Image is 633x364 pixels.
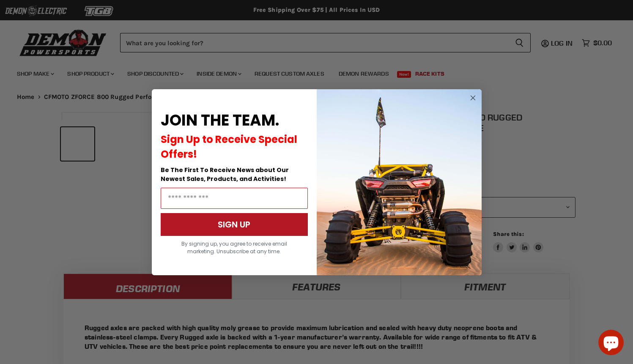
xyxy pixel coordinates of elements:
[596,330,626,357] inbox-online-store-chat: Shopify online store chat
[161,109,279,131] span: JOIN THE TEAM.
[468,93,478,103] button: Close dialog
[161,132,297,161] span: Sign Up to Receive Special Offers!
[161,166,289,183] span: Be The First To Receive News about Our Newest Sales, Products, and Activities!
[317,89,482,275] img: a9095488-b6e7-41ba-879d-588abfab540b.jpeg
[181,240,287,255] span: By signing up, you agree to receive email marketing. Unsubscribe at any time.
[161,213,308,236] button: SIGN UP
[161,188,308,209] input: Email Address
